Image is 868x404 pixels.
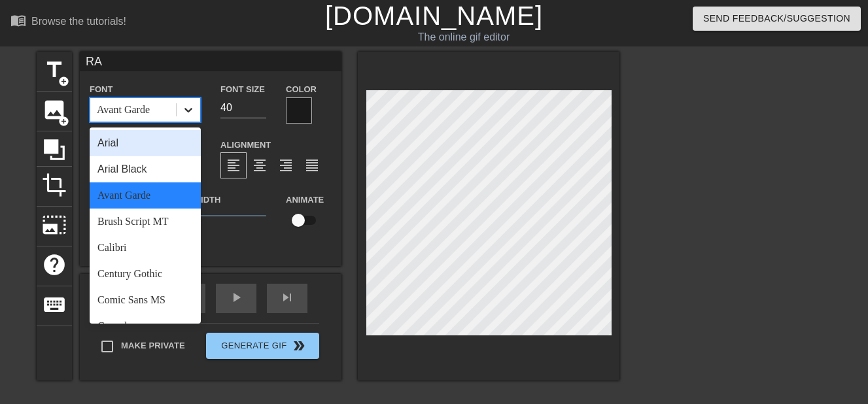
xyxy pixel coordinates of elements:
span: crop [42,173,67,197]
span: double_arrow [291,338,307,354]
span: help [42,252,67,277]
div: Avant Garde [90,182,201,209]
span: keyboard [42,292,67,317]
div: Avant Garde [97,102,150,118]
div: Brush Script MT [90,209,201,235]
a: Browse the tutorials! [10,12,126,33]
span: format_align_right [278,158,294,173]
a: [DOMAIN_NAME] [325,1,543,30]
span: format_align_left [226,158,241,173]
span: photo_size_select_large [42,212,67,237]
div: Arial [90,130,201,156]
div: The online gif editor [296,29,631,45]
div: Calibri [90,235,201,261]
label: Font Size [220,83,265,96]
button: Generate Gif [206,333,319,359]
label: Alignment [220,139,271,152]
label: Color [286,83,317,96]
span: Send Feedback/Suggestion [703,10,850,27]
button: Send Feedback/Suggestion [693,7,861,31]
label: Font [90,83,113,96]
span: format_align_center [252,158,268,173]
span: add_circle [58,116,69,127]
div: Comic Sans MS [90,287,201,313]
div: Century Gothic [90,261,201,287]
span: menu_book [10,12,26,28]
label: Animate [286,194,324,207]
div: Browse the tutorials! [31,16,126,27]
span: image [42,97,67,122]
span: play_arrow [228,290,244,305]
span: Make Private [121,339,185,352]
span: skip_next [279,290,295,305]
span: Generate Gif [211,338,314,354]
span: title [42,58,67,82]
div: Arial Black [90,156,201,182]
span: format_align_justify [304,158,320,173]
span: add_circle [58,76,69,87]
div: Consolas [90,313,201,339]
